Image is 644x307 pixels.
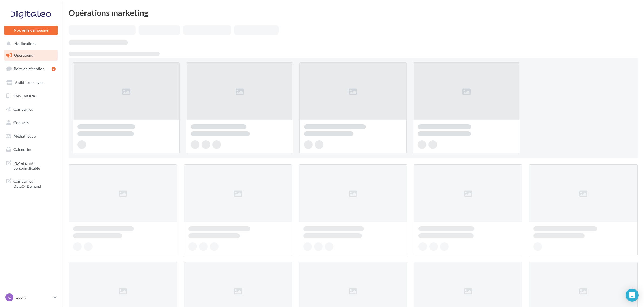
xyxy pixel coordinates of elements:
[3,117,59,128] a: Contacts
[3,131,59,142] a: Médiathèque
[3,77,59,88] a: Visibilité en ligne
[4,26,58,35] button: Nouvelle campagne
[14,66,45,71] span: Boîte de réception
[4,292,58,302] a: C Cupra
[15,80,43,85] span: Visibilité en ligne
[3,175,59,191] a: Campagnes DataOnDemand
[14,53,33,57] span: Opérations
[13,120,29,125] span: Contacts
[3,90,59,102] a: SMS unitaire
[13,107,33,111] span: Campagnes
[13,159,56,171] span: PLV et print personnalisable
[13,178,56,189] span: Campagnes DataOnDemand
[3,144,59,155] a: Calendrier
[52,67,56,71] div: 2
[3,157,59,173] a: PLV et print personnalisable
[3,104,59,115] a: Campagnes
[13,134,36,138] span: Médiathèque
[3,50,59,61] a: Opérations
[3,63,59,74] a: Boîte de réception2
[16,295,52,300] p: Cupra
[13,147,32,152] span: Calendrier
[626,289,639,302] div: Open Intercom Messenger
[14,42,36,46] span: Notifications
[69,9,638,17] div: Opérations marketing
[13,93,35,98] span: SMS unitaire
[8,295,11,300] span: C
